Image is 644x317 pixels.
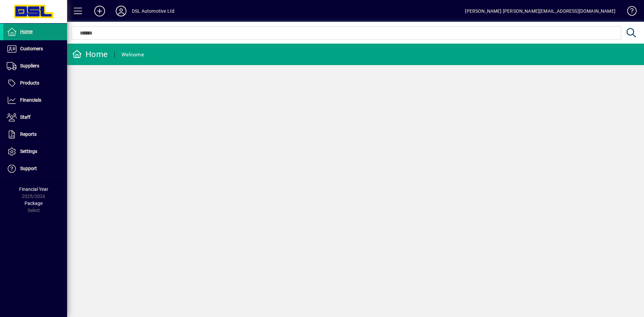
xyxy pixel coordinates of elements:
span: Staff [20,114,31,120]
span: Reports [20,131,37,137]
span: Home [20,29,33,34]
span: Suppliers [20,63,39,68]
div: Welcome [121,49,144,60]
a: Financials [3,92,67,109]
button: Profile [110,5,132,17]
a: Knowledge Base [622,1,636,23]
span: Financial Year [19,187,48,192]
a: Settings [3,143,67,160]
a: Suppliers [3,58,67,74]
span: Financials [20,97,41,103]
div: Home [72,49,108,60]
span: Support [20,166,37,171]
a: Reports [3,126,67,143]
div: DSL Automotive Ltd [132,6,174,16]
a: Staff [3,109,67,126]
a: Products [3,75,67,92]
button: Add [89,5,110,17]
span: Settings [20,149,37,154]
span: Package [24,201,43,206]
div: [PERSON_NAME] [PERSON_NAME][EMAIL_ADDRESS][DOMAIN_NAME] [465,6,615,16]
span: Customers [20,46,43,51]
span: Products [20,80,39,86]
a: Customers [3,41,67,57]
a: Support [3,160,67,177]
